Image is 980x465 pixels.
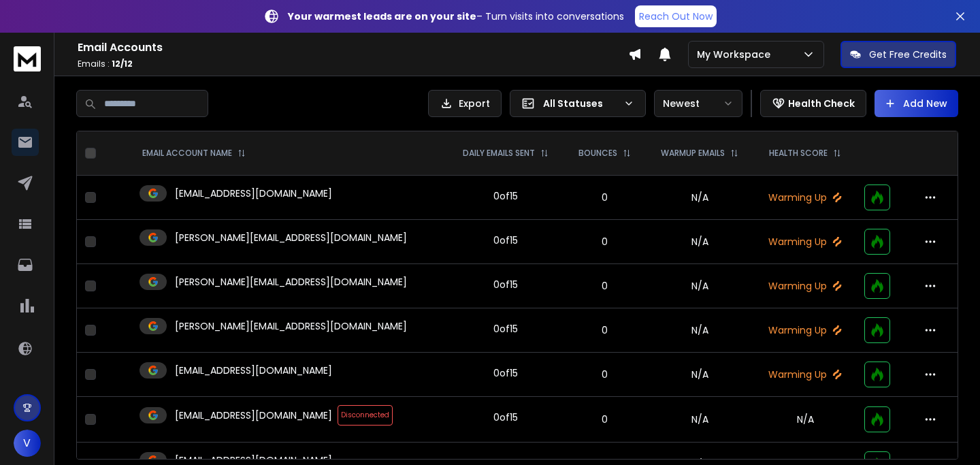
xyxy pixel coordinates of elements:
[762,191,849,204] p: Warming Up
[840,41,956,68] button: Get Free Credits
[493,234,518,247] div: 0 of 15
[645,176,753,220] td: N/A
[645,308,753,353] td: N/A
[645,220,753,264] td: N/A
[645,397,753,443] td: N/A
[875,90,958,117] button: Add New
[493,322,518,336] div: 0 of 15
[760,90,866,117] button: Health Check
[543,97,618,110] p: All Statuses
[175,275,407,289] p: [PERSON_NAME][EMAIL_ADDRESS][DOMAIN_NAME]
[493,366,518,380] div: 0 of 15
[175,319,407,333] p: [PERSON_NAME][EMAIL_ADDRESS][DOMAIN_NAME]
[112,58,133,69] span: 12 / 12
[762,323,849,337] p: Warming Up
[661,148,725,159] p: WARMUP EMAILS
[697,48,776,61] p: My Workspace
[635,5,717,27] a: Reach Out Now
[869,48,947,61] p: Get Free Credits
[288,10,476,23] strong: Your warmest leads are on your site
[493,278,518,291] div: 0 of 15
[78,39,628,56] h1: Email Accounts
[175,231,407,244] p: [PERSON_NAME][EMAIL_ADDRESS][DOMAIN_NAME]
[78,59,628,69] p: Emails :
[572,323,637,337] p: 0
[769,148,828,159] p: HEALTH SCORE
[654,90,742,117] button: Newest
[493,411,518,424] div: 0 of 15
[175,408,332,422] p: [EMAIL_ADDRESS][DOMAIN_NAME]
[572,368,637,381] p: 0
[762,368,849,381] p: Warming Up
[762,279,849,293] p: Warming Up
[14,430,41,457] button: V
[572,279,637,293] p: 0
[428,90,502,117] button: Export
[14,46,41,71] img: logo
[572,413,637,426] p: 0
[639,10,713,23] p: Reach Out Now
[788,97,855,110] p: Health Check
[578,148,617,159] p: BOUNCES
[338,405,393,426] span: Disconnected
[762,413,849,426] p: N/A
[175,187,332,200] p: [EMAIL_ADDRESS][DOMAIN_NAME]
[762,235,849,248] p: Warming Up
[142,148,246,159] div: EMAIL ACCOUNT NAME
[175,364,332,377] p: [EMAIL_ADDRESS][DOMAIN_NAME]
[572,191,637,204] p: 0
[645,264,753,308] td: N/A
[572,235,637,248] p: 0
[463,148,535,159] p: DAILY EMAILS SENT
[288,10,624,23] p: – Turn visits into conversations
[645,353,753,397] td: N/A
[493,189,518,203] div: 0 of 15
